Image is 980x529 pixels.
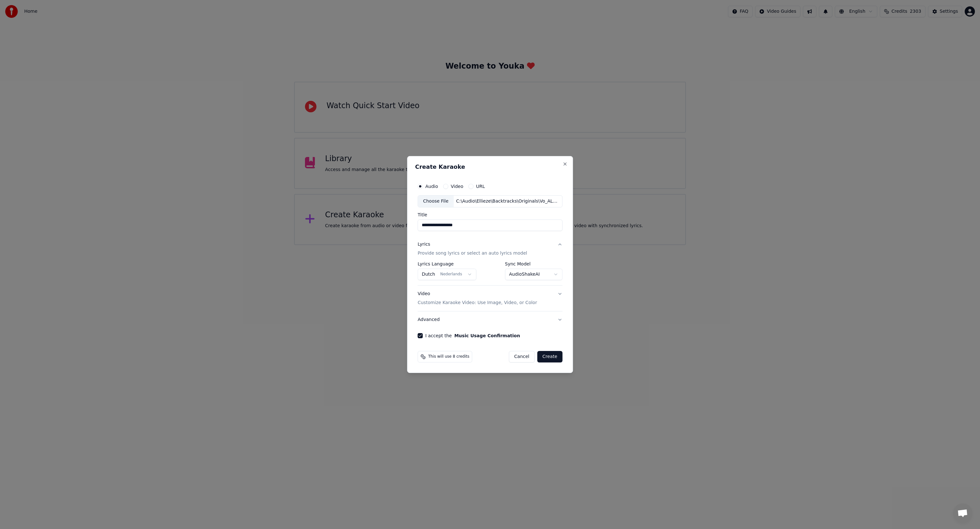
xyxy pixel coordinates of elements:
button: I accept the [454,333,520,338]
div: C:\Audio\Ellieze\Backtracks\Originals\Vo_ALL_Veel te mooi.mp3 [454,198,562,205]
label: I accept the [425,333,520,338]
label: Audio [425,184,438,189]
p: Customize Karaoke Video: Use Image, Video, or Color [418,300,537,306]
button: Advanced [418,311,562,328]
div: LyricsProvide song lyrics or select an auto lyrics model [418,262,562,285]
button: LyricsProvide song lyrics or select an auto lyrics model [418,236,562,262]
span: This will use 8 credits [428,354,469,359]
div: Lyrics [418,241,430,248]
label: Video [451,184,463,189]
button: VideoCustomize Karaoke Video: Use Image, Video, or Color [418,286,562,311]
label: Title [418,212,562,217]
h2: Create Karaoke [415,164,565,170]
p: Provide song lyrics or select an auto lyrics model [418,250,527,257]
button: Cancel [509,351,535,362]
label: URL [476,184,485,189]
button: Create [537,351,562,362]
div: Video [418,291,537,306]
label: Sync Model [505,262,562,266]
div: Choose File [418,196,454,207]
label: Lyrics Language [418,262,476,266]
